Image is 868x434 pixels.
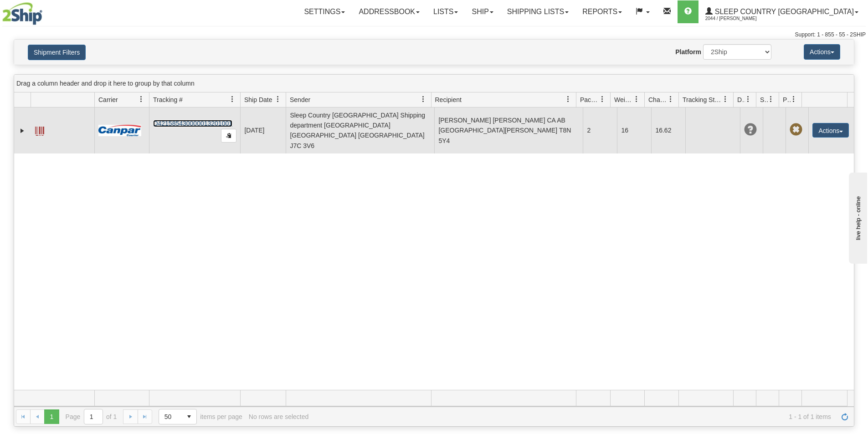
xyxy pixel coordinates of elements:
[434,107,583,153] td: [PERSON_NAME] [PERSON_NAME] CA AB [GEOGRAPHIC_DATA][PERSON_NAME] T8N 5Y4
[225,92,240,107] a: Tracking # filter column settings
[629,92,644,107] a: Weight filter column settings
[683,95,722,104] span: Tracking Status
[416,92,431,107] a: Sender filter column settings
[786,92,801,107] a: Pickup Status filter column settings
[560,92,576,107] a: Recipient filter column settings
[290,95,310,104] span: Sender
[249,413,309,420] div: No rows are selected
[159,409,197,424] span: Page sizes drop down
[812,123,849,138] button: Actions
[98,125,141,136] img: 14 - Canpar
[270,92,286,107] a: Ship Date filter column settings
[837,409,852,424] a: Refresh
[790,123,802,136] span: Pickup Not Assigned
[164,412,176,421] span: 50
[675,47,701,56] label: Platform
[737,95,745,104] span: Delivery Status
[297,0,352,23] a: Settings
[663,92,678,107] a: Charge filter column settings
[575,0,629,23] a: Reports
[14,75,854,92] div: grid grouping header
[583,107,617,153] td: 2
[134,92,149,107] a: Carrier filter column settings
[240,107,286,153] td: [DATE]
[760,95,768,104] span: Shipment Issues
[651,107,685,153] td: 16.62
[763,92,779,107] a: Shipment Issues filter column settings
[28,45,86,60] button: Shipment Filters
[352,0,426,23] a: Addressbook
[426,0,465,23] a: Lists
[465,0,500,23] a: Ship
[705,14,774,23] span: 2044 / [PERSON_NAME]
[159,409,242,424] span: items per page
[435,95,462,104] span: Recipient
[617,107,651,153] td: 16
[2,2,42,25] img: logo2044.jpg
[286,107,434,153] td: Sleep Country [GEOGRAPHIC_DATA] Shipping department [GEOGRAPHIC_DATA] [GEOGRAPHIC_DATA] [GEOGRAPH...
[713,8,854,15] span: Sleep Country [GEOGRAPHIC_DATA]
[500,0,575,23] a: Shipping lists
[744,123,757,136] span: Unknown
[2,31,866,39] div: Support: 1 - 855 - 55 - 2SHIP
[7,8,84,15] div: live help - online
[221,129,236,143] button: Copy to clipboard
[98,95,118,104] span: Carrier
[614,95,633,104] span: Weight
[44,409,59,424] span: Page 1
[182,409,196,424] span: select
[153,120,232,127] a: D421585430000013201001
[718,92,733,107] a: Tracking Status filter column settings
[740,92,756,107] a: Delivery Status filter column settings
[315,413,831,420] span: 1 - 1 of 1 items
[244,95,272,104] span: Ship Date
[153,95,183,104] span: Tracking #
[580,95,599,104] span: Packages
[783,95,791,104] span: Pickup Status
[595,92,610,107] a: Packages filter column settings
[699,0,865,23] a: Sleep Country [GEOGRAPHIC_DATA] 2044 / [PERSON_NAME]
[66,409,117,424] span: Page of 1
[804,44,840,60] button: Actions
[18,126,27,135] a: Expand
[84,409,103,424] input: Page 1
[35,123,44,137] a: Label
[847,170,867,263] iframe: chat widget
[648,95,668,104] span: Charge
